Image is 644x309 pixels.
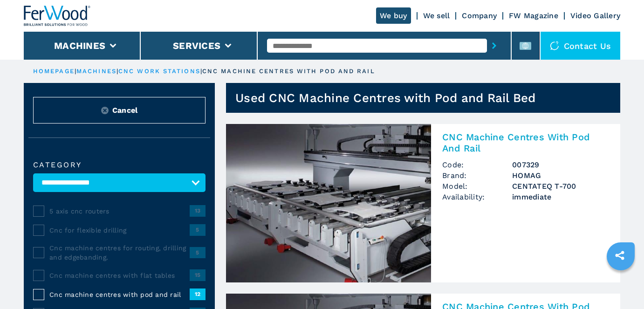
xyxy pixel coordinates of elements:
[541,32,621,60] div: Contact us
[33,68,75,75] a: HOMEPAGE
[101,107,109,114] img: Reset
[423,11,450,20] a: We sell
[33,161,206,169] label: Category
[49,243,190,262] span: Cnc machine centres for routing, drilling and edgebanding.
[512,159,609,170] h3: 007329
[202,67,375,76] p: cnc machine centres with pod and rail
[509,11,558,20] a: FW Magazine
[54,40,105,51] button: Machines
[512,192,609,202] span: immediate
[173,40,220,51] button: Services
[118,68,200,75] a: cnc work stations
[190,224,206,235] span: 5
[442,181,512,192] span: Model:
[49,271,190,280] span: Cnc machine centres with flat tables
[442,159,512,170] span: Code:
[200,68,202,75] span: |
[226,124,620,282] a: CNC Machine Centres With Pod And Rail HOMAG CENTATEQ T-700CNC Machine Centres With Pod And RailCo...
[190,247,206,258] span: 5
[116,68,118,75] span: |
[112,105,138,116] span: Cancel
[235,90,536,105] h1: Used CNC Machine Centres with Pod and Rail Bed
[442,170,512,181] span: Brand:
[487,35,501,56] button: submit-button
[75,68,76,75] span: |
[570,11,620,20] a: Video Gallery
[24,6,91,26] img: Ferwood
[190,205,206,216] span: 13
[604,267,637,302] iframe: Chat
[512,170,609,181] h3: HOMAG
[226,124,431,282] img: CNC Machine Centres With Pod And Rail HOMAG CENTATEQ T-700
[76,68,116,75] a: machines
[442,192,512,202] span: Availability:
[49,290,190,299] span: Cnc machine centres with pod and rail
[550,41,559,50] img: Contact us
[462,11,497,20] a: Company
[49,206,190,216] span: 5 axis cnc routers
[608,244,631,267] a: sharethis
[442,131,609,154] h2: CNC Machine Centres With Pod And Rail
[190,269,206,281] span: 15
[376,7,411,24] a: We buy
[512,181,609,192] h3: CENTATEQ T-700
[49,226,190,235] span: Cnc for flexible drilling
[33,97,206,124] button: ResetCancel
[190,288,206,300] span: 12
